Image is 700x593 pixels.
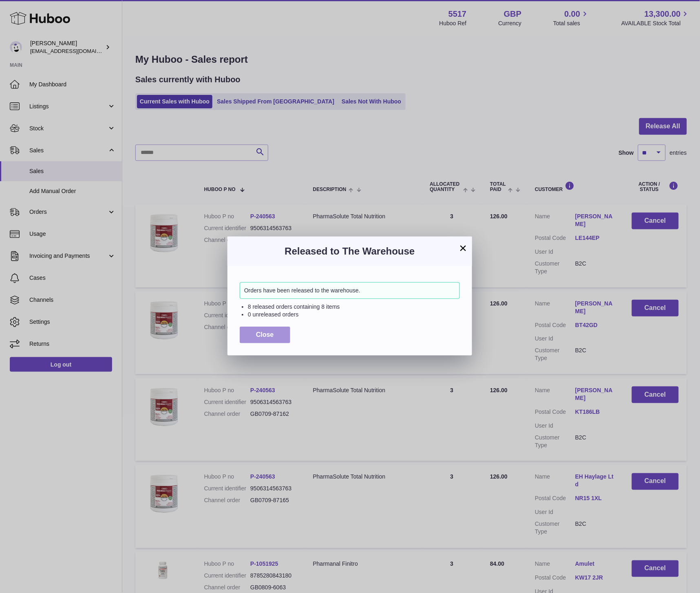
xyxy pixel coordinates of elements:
[256,331,274,338] span: Close
[240,245,460,258] h3: Released to The Warehouse
[458,243,468,253] button: ×
[240,282,460,299] div: Orders have been released to the warehouse.
[240,327,290,343] button: Close
[248,303,460,311] li: 8 released orders containing 8 items
[248,311,460,318] li: 0 unreleased orders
